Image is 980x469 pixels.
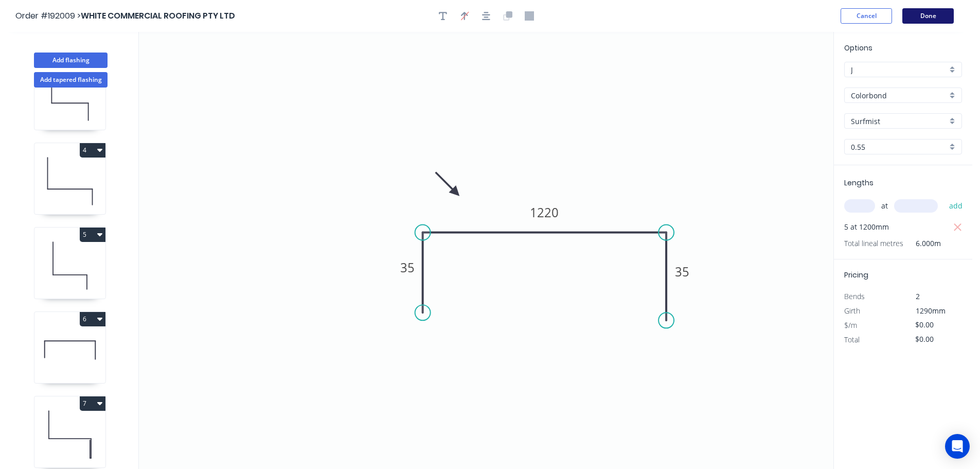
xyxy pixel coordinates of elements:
[851,90,947,101] input: Material
[15,10,81,22] span: Order #192009 >
[844,306,860,316] span: Girth
[916,291,920,301] span: 2
[844,270,868,280] span: Pricing
[841,8,892,24] button: Cancel
[851,64,947,75] input: Price level
[81,10,235,22] span: WHITE COMMERCIAL ROOFING PTY LTD
[844,291,865,301] span: Bends
[945,434,970,459] div: Open Intercom Messenger
[139,32,833,469] svg: 0
[844,320,857,330] span: $/m
[80,143,105,158] button: 4
[844,236,903,251] span: Total lineal metres
[80,396,105,411] button: 7
[851,142,947,152] input: Thickness
[844,220,889,234] span: 5 at 1200mm
[916,306,946,316] span: 1290mm
[34,53,108,68] button: Add flashing
[903,236,941,251] span: 6.000m
[944,197,968,215] button: add
[844,43,872,53] span: Options
[80,228,105,242] button: 5
[844,178,874,188] span: Lengths
[530,204,559,221] tspan: 1220
[844,335,860,344] span: Total
[851,116,947,127] input: Colour
[675,263,689,280] tspan: 35
[34,72,108,88] button: Add tapered flashing
[400,259,415,276] tspan: 35
[881,199,888,213] span: at
[902,8,954,24] button: Done
[80,312,105,326] button: 6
